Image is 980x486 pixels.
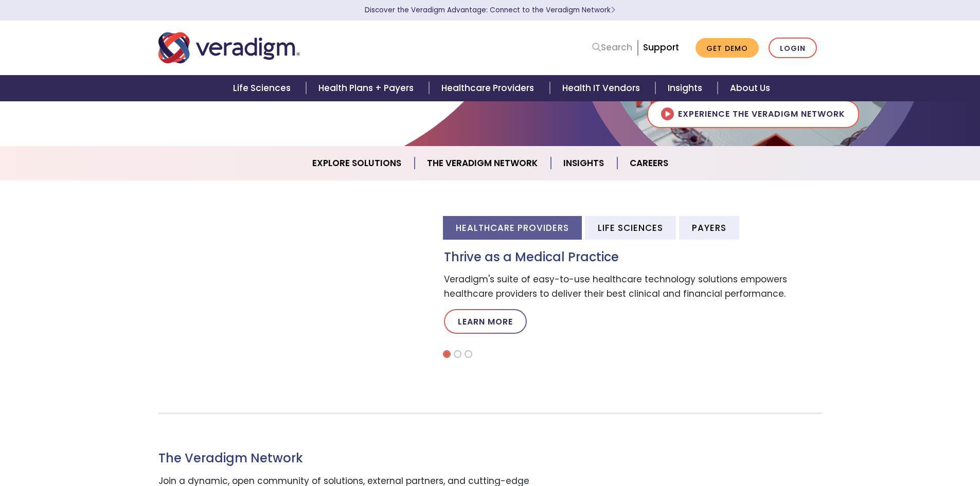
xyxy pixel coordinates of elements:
span: Learn More [611,5,615,15]
p: Veradigm's suite of easy-to-use healthcare technology solutions empowers healthcare providers to ... [444,273,822,300]
a: Careers [617,150,681,176]
a: Search [592,41,632,55]
a: Learn More [444,309,527,334]
a: Insights [655,75,718,101]
a: Login [769,38,817,59]
img: Veradigm logo [158,31,300,65]
a: Insights [551,150,617,176]
li: Payers [679,216,739,239]
a: The Veradigm Network [415,150,551,176]
a: Discover the Veradigm Advantage: Connect to the Veradigm NetworkLearn More [365,5,615,15]
a: Get Demo [696,38,759,58]
a: Health IT Vendors [550,75,655,101]
a: Health Plans + Payers [306,75,429,101]
li: Healthcare Providers [443,216,582,239]
a: Life Sciences [221,75,306,101]
a: Explore Solutions [300,150,415,176]
h3: The Veradigm Network [158,451,539,466]
a: Support [643,41,679,53]
a: Healthcare Providers [429,75,549,101]
a: About Us [718,75,782,101]
h3: Thrive as a Medical Practice [444,250,822,265]
li: Life Sciences [585,216,676,239]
